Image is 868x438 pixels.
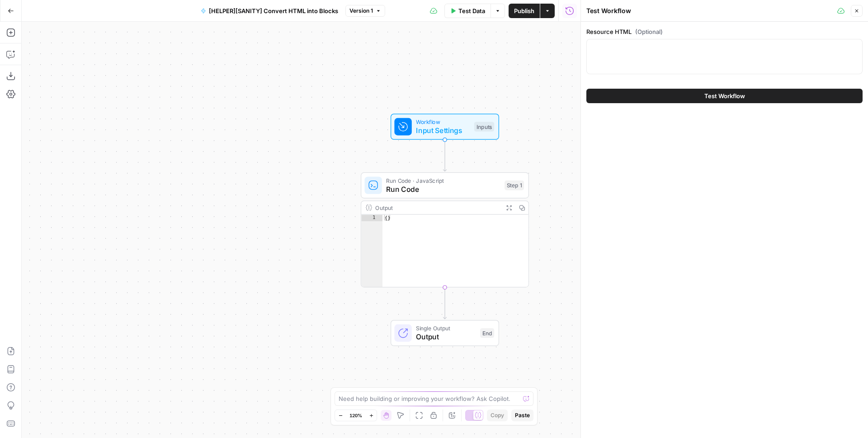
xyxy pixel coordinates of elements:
[416,324,476,333] span: Single Output
[491,411,504,419] span: Copy
[480,328,494,338] div: End
[345,5,385,17] button: Version 1
[195,4,344,18] button: [HELPER][SANITY] Convert HTML into Blocks
[515,411,530,419] span: Paste
[375,203,499,212] div: Output
[505,181,524,190] div: Step 1
[458,6,485,15] span: Test Data
[361,320,529,346] div: Single OutputOutputEnd
[361,214,382,221] div: 1
[704,91,745,100] span: Test Workflow
[349,7,373,15] span: Version 1
[416,125,470,136] span: Input Settings
[416,331,476,342] span: Output
[474,122,494,132] div: Inputs
[444,4,491,18] button: Test Data
[386,184,500,195] span: Run Code
[361,114,529,140] div: WorkflowInput SettingsInputs
[361,172,529,287] div: Run Code · JavaScriptRun CodeStep 1Output{}
[514,6,534,15] span: Publish
[586,89,863,103] button: Test Workflow
[509,4,540,18] button: Publish
[416,118,470,126] span: Workflow
[349,412,362,419] span: 120%
[443,140,446,171] g: Edge from start to step_1
[487,409,508,421] button: Copy
[209,6,338,15] span: [HELPER][SANITY] Convert HTML into Blocks
[511,409,533,421] button: Paste
[386,176,500,185] span: Run Code · JavaScript
[586,27,863,36] label: Resource HTML
[635,27,663,36] span: (Optional)
[443,287,446,319] g: Edge from step_1 to end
